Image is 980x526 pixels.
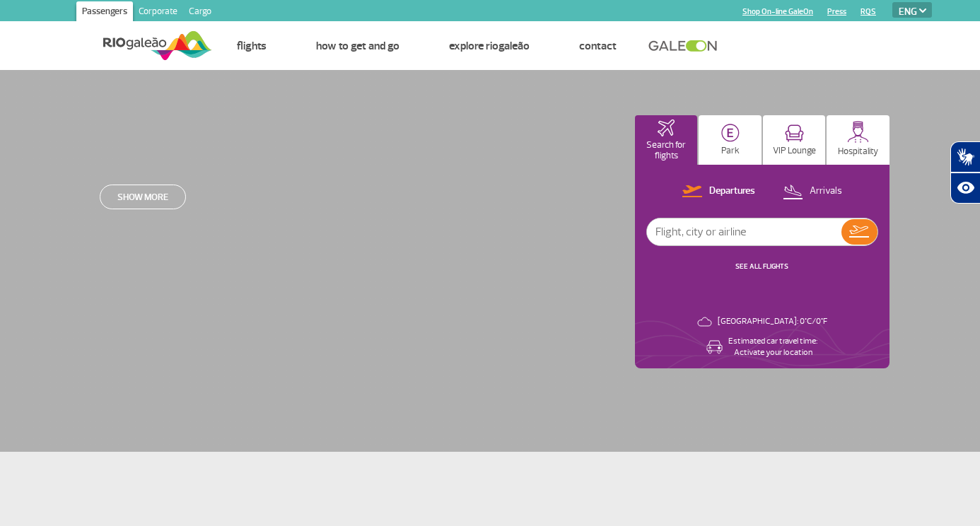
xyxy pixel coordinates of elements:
a: Flights [237,39,267,53]
a: Contact [579,39,617,53]
p: Estimated car travel time: Activate your location [728,336,817,358]
button: Abrir tradutor de língua de sinais. [950,141,980,173]
p: [GEOGRAPHIC_DATA]: 0°C/0°F [718,316,827,327]
a: RQS [861,7,876,16]
p: Departures [709,185,755,198]
a: Cargo [183,1,217,24]
img: airplaneHomeActive.svg [658,119,675,136]
p: Search for flights [642,140,691,161]
button: Hospitality [827,115,889,165]
img: vipRoom.svg [785,124,804,142]
a: How to get and go [316,39,399,53]
button: Search for flights [635,115,698,165]
p: Park [721,146,740,156]
img: hospitality.svg [847,121,869,143]
a: Corporate [133,1,183,24]
button: Abrir recursos assistivos. [950,173,980,204]
a: Press [827,7,846,16]
button: Arrivals [778,182,846,201]
p: VIP Lounge [773,146,816,156]
p: Arrivals [810,185,842,198]
a: Passengers [76,1,133,24]
button: VIP Lounge [763,115,826,165]
a: Shop On-line GaleOn [742,7,813,16]
button: Departures [678,182,759,201]
a: Explore RIOgaleão [449,39,530,53]
img: carParkingHome.svg [721,124,740,142]
div: Plugin de acessibilidade da Hand Talk. [950,141,980,204]
input: Flight, city or airline [647,218,841,245]
button: SEE ALL FLIGHTS [731,261,793,272]
button: Park [699,115,762,165]
p: Hospitality [838,146,878,157]
a: SEE ALL FLIGHTS [735,262,788,271]
a: Show more [100,185,186,209]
